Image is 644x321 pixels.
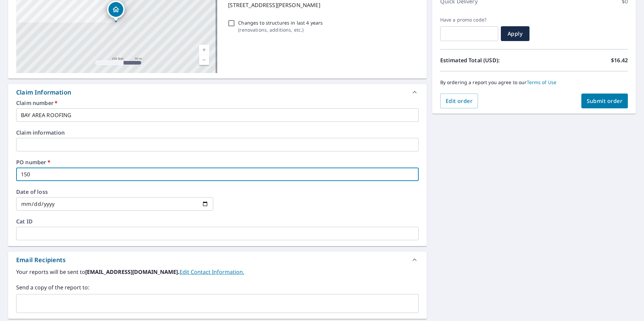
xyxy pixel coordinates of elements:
p: ( renovations, additions, etc. ) [238,26,323,33]
div: Email Recipients [16,255,66,264]
span: Edit order [446,97,473,105]
a: EditContactInfo [180,268,244,276]
a: Current Level 17, Zoom In [199,45,209,55]
label: PO number [16,159,419,165]
p: Estimated Total (USD): [440,56,534,64]
p: [STREET_ADDRESS][PERSON_NAME] [228,1,416,9]
label: Send a copy of the report to: [16,283,419,291]
p: Changes to structures in last 4 years [238,19,323,26]
div: Email Recipients [8,252,427,268]
a: Terms of Use [527,79,557,85]
label: Cat ID [16,219,419,224]
span: Apply [506,30,524,37]
button: Submit order [581,94,628,108]
label: Claim information [16,130,419,135]
label: Claim number [16,100,419,106]
div: Claim Information [8,84,427,100]
label: Your reports will be sent to [16,268,419,276]
p: By ordering a report you agree to our [440,79,628,85]
label: Have a promo code? [440,17,498,23]
button: Edit order [440,94,478,108]
a: Current Level 17, Zoom Out [199,55,209,65]
button: Apply [501,26,529,41]
div: Dropped pin, building 1, Residential property, 1503 Russell Rd Alexandria, VA 22301 [107,1,125,22]
p: $16.42 [611,56,628,64]
label: Date of loss [16,189,213,194]
span: Submit order [587,97,623,105]
div: Claim Information [16,88,71,97]
b: [EMAIL_ADDRESS][DOMAIN_NAME]. [85,268,180,276]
